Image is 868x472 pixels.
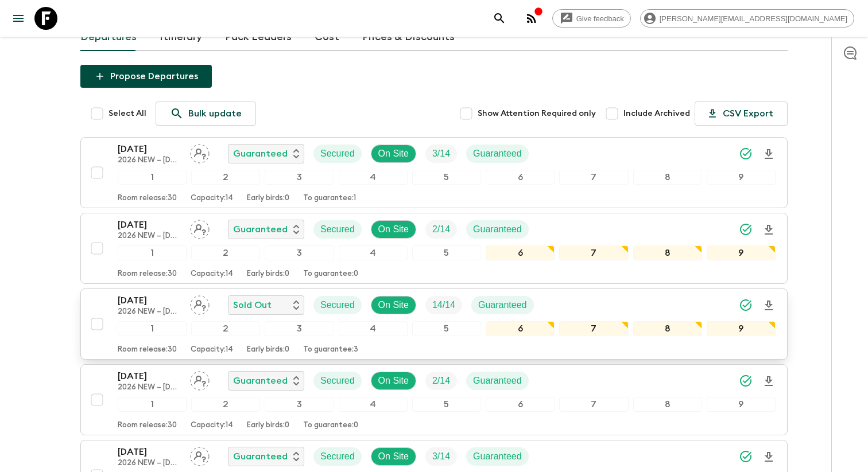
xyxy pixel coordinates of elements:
[486,170,555,185] div: 6
[303,421,358,430] p: To guarantee: 0
[478,298,527,312] p: Guaranteed
[762,299,776,313] svg: Download Onboarding
[118,245,187,260] div: 1
[190,375,210,384] span: Assign pack leader
[371,296,416,314] div: On Site
[156,102,256,126] a: Bulk update
[559,245,628,260] div: 7
[378,147,409,161] p: On Site
[160,24,202,51] a: Itinerary
[320,223,355,236] p: Secured
[191,421,233,430] p: Capacity: 14
[190,450,210,459] span: Assign pack leader
[739,298,753,312] svg: Synced Successfully
[432,450,450,463] p: 3 / 14
[190,223,210,232] span: Assign pack leader
[559,321,628,336] div: 7
[633,245,702,260] div: 8
[247,421,289,430] p: Early birds: 0
[339,245,408,260] div: 4
[371,220,416,239] div: On Site
[80,137,788,208] button: [DATE]2026 NEW – [DATE]-30 April ([GEOGRAPHIC_DATA])Assign pack leaderGuaranteedSecuredOn SiteTri...
[265,397,334,412] div: 3
[118,194,177,203] p: Room release: 30
[191,270,233,279] p: Capacity: 14
[707,321,776,336] div: 9
[118,459,181,468] p: 2026 NEW – [DATE]-30 April ([GEOGRAPHIC_DATA])
[762,375,776,388] svg: Download Onboarding
[488,7,511,30] button: search adventures
[80,364,788,435] button: [DATE]2026 NEW – [DATE]-30 April ([GEOGRAPHIC_DATA])Assign pack leaderGuaranteedSecuredOn SiteTri...
[118,156,181,165] p: 2026 NEW – [DATE]-30 April ([GEOGRAPHIC_DATA])
[118,142,181,156] p: [DATE]
[320,298,355,312] p: Secured
[339,397,408,412] div: 4
[118,270,177,279] p: Room release: 30
[762,450,776,464] svg: Download Onboarding
[313,220,362,239] div: Secured
[425,145,457,163] div: Trip Fill
[473,147,522,161] p: Guaranteed
[265,245,334,260] div: 3
[633,321,702,336] div: 8
[371,447,416,466] div: On Site
[371,372,416,390] div: On Site
[339,170,408,185] div: 4
[118,321,187,336] div: 1
[191,397,260,412] div: 2
[313,447,362,466] div: Secured
[313,296,362,314] div: Secured
[118,170,187,185] div: 1
[118,397,187,412] div: 1
[739,450,753,463] svg: Synced Successfully
[762,147,776,161] svg: Download Onboarding
[425,372,457,390] div: Trip Fill
[378,223,409,236] p: On Site
[188,107,242,120] p: Bulk update
[233,223,288,236] p: Guaranteed
[707,245,776,260] div: 9
[320,374,355,388] p: Secured
[190,147,210,157] span: Assign pack leader
[707,397,776,412] div: 9
[653,14,854,23] span: [PERSON_NAME][EMAIL_ADDRESS][DOMAIN_NAME]
[80,288,788,360] button: [DATE]2026 NEW – [DATE]-30 April ([GEOGRAPHIC_DATA])Assign pack leaderSold OutSecuredOn SiteTrip ...
[486,397,555,412] div: 6
[313,372,362,390] div: Secured
[633,397,702,412] div: 8
[473,223,522,236] p: Guaranteed
[247,270,289,279] p: Early birds: 0
[303,194,356,203] p: To guarantee: 1
[313,145,362,163] div: Secured
[118,218,181,232] p: [DATE]
[412,397,481,412] div: 5
[432,223,450,236] p: 2 / 14
[303,345,358,354] p: To guarantee: 3
[432,147,450,161] p: 3 / 14
[552,9,631,28] a: Give feedback
[473,450,522,463] p: Guaranteed
[108,108,146,119] span: Select All
[640,9,854,28] div: [PERSON_NAME][EMAIL_ADDRESS][DOMAIN_NAME]
[425,220,457,239] div: Trip Fill
[233,374,288,388] p: Guaranteed
[762,223,776,237] svg: Download Onboarding
[412,170,481,185] div: 5
[378,298,409,312] p: On Site
[378,374,409,388] p: On Site
[412,245,481,260] div: 5
[247,345,289,354] p: Early birds: 0
[118,294,181,307] p: [DATE]
[371,145,416,163] div: On Site
[233,450,288,463] p: Guaranteed
[378,450,409,463] p: On Site
[191,194,233,203] p: Capacity: 14
[118,383,181,392] p: 2026 NEW – [DATE]-30 April ([GEOGRAPHIC_DATA])
[320,147,355,161] p: Secured
[303,270,358,279] p: To guarantee: 0
[739,223,753,236] svg: Synced Successfully
[362,24,455,51] a: Prices & Discounts
[478,108,596,119] span: Show Attention Required only
[80,24,137,51] a: Departures
[7,7,30,30] button: menu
